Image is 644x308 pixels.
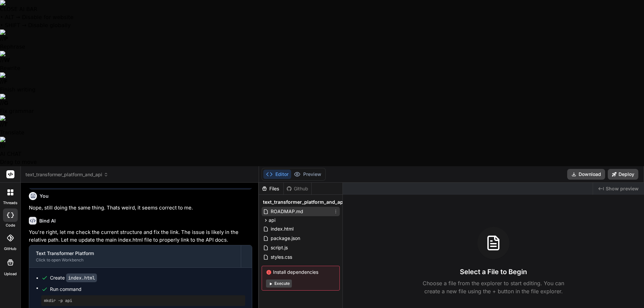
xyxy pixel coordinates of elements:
p: You're right, let me check the current structure and fix the link. The issue is likely in the rel... [29,229,252,244]
div: Click to open Workbench [36,257,234,263]
button: Text Transformer PlatformClick to open Workbench [29,245,241,267]
h3: Select a File to Begin [460,267,527,276]
span: ROADMAP.md [270,207,304,215]
button: Editor [263,170,291,179]
span: api [269,217,275,224]
p: Choose a file from the explorer to start editing. You can create a new file using the + button in... [418,279,569,295]
button: Preview [291,170,324,179]
label: threads [3,200,17,206]
span: styles.css [270,253,293,261]
span: Show preview [606,185,639,192]
span: package.json [270,234,301,242]
div: Create [50,274,97,281]
span: Install dependencies [266,269,335,275]
p: Nope, still doing the same thing. Thats weird, it seems correct to me. [29,204,252,212]
label: code [6,223,15,228]
button: Download [567,169,605,180]
label: Upload [4,271,17,277]
span: text_transformer_platform_and_api [263,199,344,205]
span: script.js [270,244,288,252]
span: index.html [270,225,294,233]
button: Execute [266,280,292,288]
div: Files [259,185,283,192]
pre: mkdir -p api [44,298,243,303]
h6: You [40,193,49,199]
button: Deploy [608,169,638,180]
span: text_transformer_platform_and_api [25,171,108,178]
span: Run command [50,286,245,293]
label: GitHub [4,246,16,252]
div: Github [284,185,311,192]
h6: Bind AI [39,218,56,224]
code: index.html [66,273,97,282]
div: Text Transformer Platform [36,250,234,257]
